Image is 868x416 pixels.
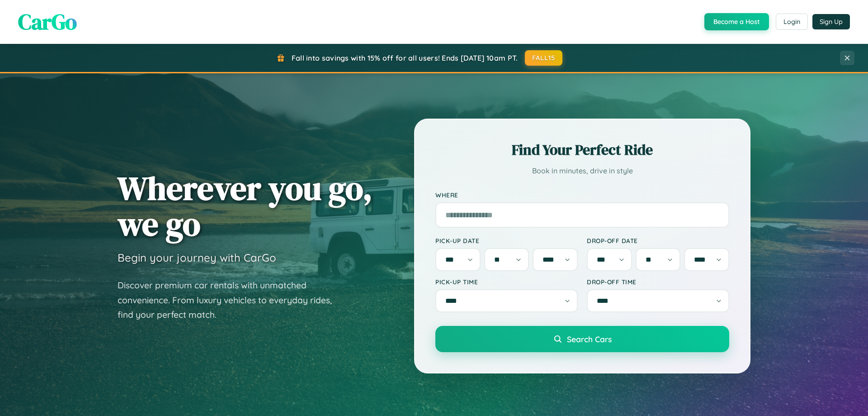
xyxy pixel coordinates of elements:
label: Pick-up Date [435,237,578,244]
span: CarGo [18,7,77,37]
h1: Wherever you go, we go [118,170,373,242]
button: Login [776,14,808,30]
label: Where [435,191,729,199]
h2: Find Your Perfect Ride [435,140,729,160]
label: Drop-off Time [587,278,729,286]
label: Drop-off Date [587,237,729,244]
span: Search Cars [567,334,612,344]
h3: Begin your journey with CarGo [118,251,276,264]
button: Become a Host [704,13,769,30]
p: Discover premium car rentals with unmatched convenience. From luxury vehicles to everyday rides, ... [118,278,344,322]
label: Pick-up Time [435,278,578,286]
span: Fall into savings with 15% off for all users! Ends [DATE] 10am PT. [292,53,518,62]
p: Book in minutes, drive in style [435,164,729,177]
button: Sign Up [812,14,850,29]
button: Search Cars [435,326,729,352]
button: FALL15 [525,50,563,66]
